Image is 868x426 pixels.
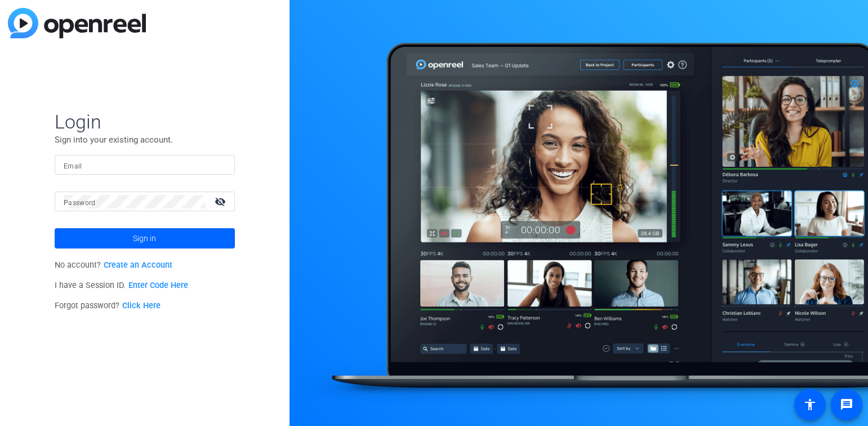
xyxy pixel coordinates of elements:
[122,301,161,310] a: Click Here
[104,260,172,270] a: Create an Account
[208,193,235,210] mat-icon: visibility_off
[128,281,188,290] a: Enter Code Here
[55,281,188,290] span: I have a Session ID.
[55,110,235,134] span: Login
[55,260,172,270] span: No account?
[55,301,161,310] span: Forgot password?
[55,134,235,146] p: Sign into your existing account.
[803,398,817,411] mat-icon: accessibility
[64,158,226,172] input: Enter Email Address
[840,398,853,411] mat-icon: message
[55,228,235,248] button: Sign in
[64,162,82,170] mat-label: Email
[8,8,146,38] img: blue-gradient.svg
[133,224,156,252] span: Sign in
[64,199,96,207] mat-label: Password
